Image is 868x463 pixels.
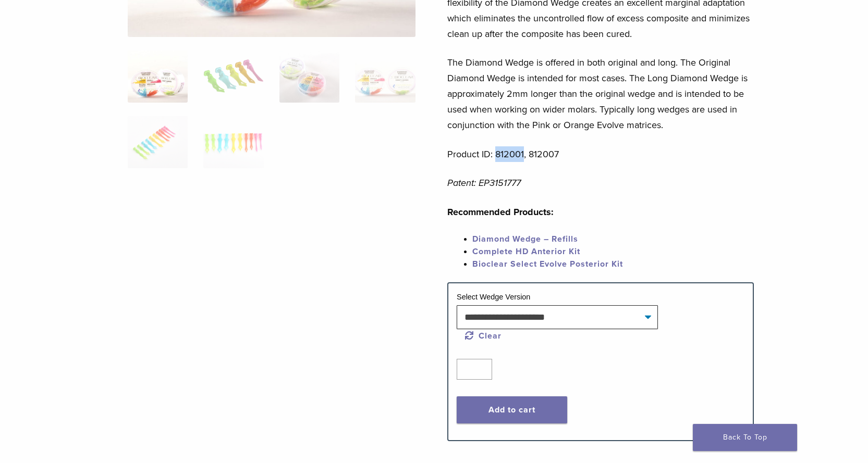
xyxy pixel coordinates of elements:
[693,424,797,451] a: Back To Top
[447,177,521,189] em: Patent: EP3151777
[465,331,502,341] a: Clear
[355,51,415,103] img: Diamond Wedge Kits - Image 4
[128,116,188,168] img: Diamond Wedge Kits - Image 5
[457,293,530,301] label: Select Wedge Version
[472,234,578,244] a: Diamond Wedge – Refills
[472,246,580,257] a: Complete HD Anterior Kit
[128,51,188,103] img: Diamond-Wedges-Assorted-3-Copy-e1548779949314-324x324.jpg
[447,206,554,218] strong: Recommended Products:
[447,146,754,162] p: Product ID: 812001, 812007
[447,55,754,133] p: The Diamond Wedge is offered in both original and long. The Original Diamond Wedge is intended fo...
[203,51,263,103] img: Diamond Wedge Kits - Image 2
[457,396,567,423] button: Add to cart
[472,259,623,269] a: Bioclear Select Evolve Posterior Kit
[203,116,263,168] img: Diamond Wedge Kits - Image 6
[279,51,339,103] img: Diamond Wedge Kits - Image 3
